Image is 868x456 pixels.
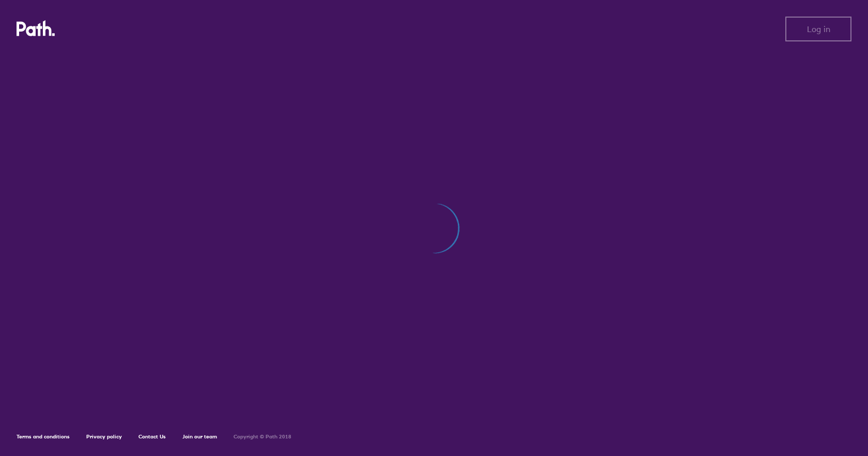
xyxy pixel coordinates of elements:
[138,433,166,440] a: Contact Us
[785,17,851,41] button: Log in
[86,433,122,440] a: Privacy policy
[234,434,291,440] h6: Copyright © Path 2018
[807,24,830,34] span: Log in
[17,433,70,440] a: Terms and conditions
[182,433,217,440] a: Join our team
